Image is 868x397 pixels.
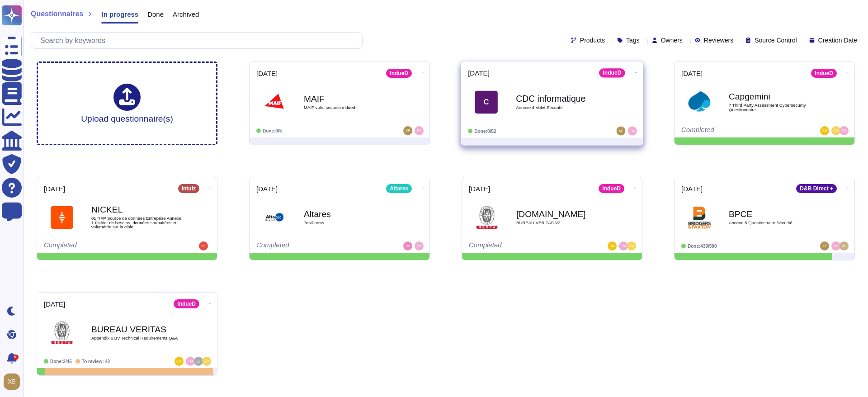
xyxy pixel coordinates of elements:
img: user [619,241,628,250]
img: Logo [263,206,286,229]
span: Products [580,37,605,43]
img: user [840,126,849,135]
span: Owners [661,37,683,43]
span: Reviewers [704,37,733,43]
img: user [175,357,184,366]
b: Altares [304,210,394,218]
span: In progress [101,11,138,18]
div: 9+ [13,354,19,360]
img: user [831,126,840,135]
span: 7 Third Party Assessment Cybersecurity Questionnaire [729,103,819,112]
div: Upload questionnaire(s) [81,84,173,123]
span: [DATE] [44,185,65,192]
span: Done: 439/500 [688,244,717,249]
span: Done: 2/45 [50,359,72,364]
span: [DATE] [256,185,278,192]
span: Annexe 5 Questionnaire Sécurité [729,221,819,225]
span: Archived [173,11,199,18]
span: Appendix 6 BV Technical Requirements Q&A [91,336,182,340]
img: user [4,373,20,390]
span: [DATE] [256,70,278,77]
span: MAIF volet securite indued [304,105,394,110]
span: [DATE] [681,185,703,192]
span: Done: 0/52 [474,128,496,133]
img: user [616,127,625,136]
b: NICKEL [91,205,182,214]
span: To review: 42 [82,359,110,364]
div: IndueD [386,69,412,78]
img: user [628,127,637,136]
b: [DOMAIN_NAME] [516,210,607,218]
img: Logo [688,206,711,229]
img: user [202,357,211,366]
b: BUREAU VERITAS [91,325,182,334]
img: Logo [51,321,73,344]
span: Annexe 4 Volet Sécurité [516,105,607,110]
img: Logo [688,91,711,113]
img: user [608,241,617,250]
img: user [415,241,424,250]
div: Altares [386,184,412,193]
span: Questionnaires [31,10,83,18]
span: 01 RFP Source de données Entreprise Annexe 1 Fichier de besoins, données souhaitées et volumétrie... [91,216,182,229]
span: Source Control [755,37,797,43]
div: IndueD [599,68,625,77]
span: Creation Date [818,37,857,43]
div: Completed [44,241,155,250]
span: [DATE] [468,70,490,76]
img: user [840,241,849,250]
div: IndueD [811,69,837,78]
b: BPCE [729,210,819,218]
b: CDC informatique [516,94,607,103]
div: Completed [681,126,792,135]
img: user [403,241,412,250]
img: Logo [476,206,498,229]
img: Logo [51,206,73,229]
div: IndueD [174,299,199,308]
img: user [194,357,203,366]
img: user [627,241,636,250]
span: [DATE] [681,70,703,77]
input: Search by keywords [36,33,362,48]
div: IndueD [599,184,624,193]
img: Logo [263,91,286,113]
img: user [820,241,829,250]
div: D&B Direct + [796,184,837,193]
span: TestForms [304,221,394,225]
span: [DATE] [469,185,490,192]
span: Tags [626,37,640,43]
b: MAIF [304,95,394,103]
b: Capgemini [729,92,819,101]
div: C [475,90,498,113]
span: Done [147,11,164,18]
button: user [2,372,26,392]
span: BUREAU VERITAS V2 [516,221,607,225]
span: Done: 0/5 [263,128,282,133]
img: user [820,126,829,135]
img: user [831,241,840,250]
div: Completed [469,241,580,250]
img: user [186,357,195,366]
img: user [199,241,208,250]
div: Completed [256,241,367,250]
span: [DATE] [44,301,65,307]
img: user [415,126,424,135]
img: user [403,126,412,135]
div: Intuiz [178,184,199,193]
